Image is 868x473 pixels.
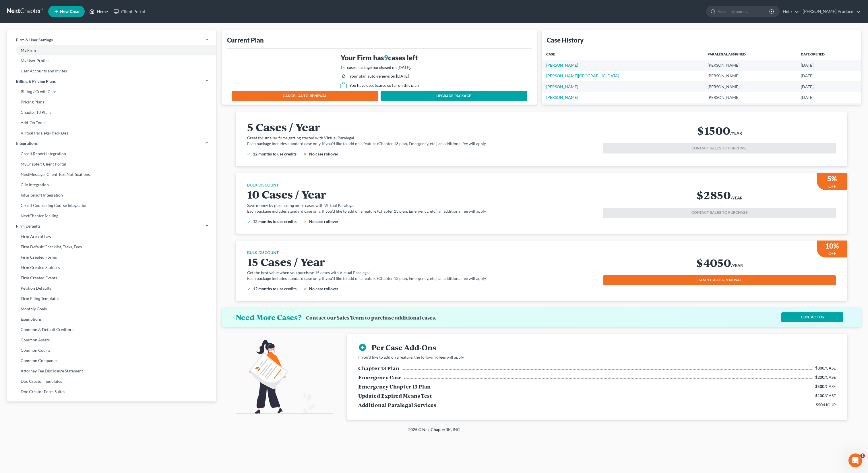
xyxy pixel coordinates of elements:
div: Current Plan [227,36,264,44]
a: Pricing Plans [7,97,216,107]
a: Credit Report Integration [7,149,216,159]
a: NextMessage: Client Text Notifications [7,169,216,180]
div: You have used cases so far on this plan [349,82,419,88]
h2: 5 Cases / Year [247,121,596,133]
span: 9 [384,53,388,62]
h6: /YEAR [731,195,743,201]
p: Each package includes standard case only. If you’d like to add on a feature (Chapter 13 plan, Eme... [247,141,596,147]
span: 12 months to use credits [253,219,297,224]
td: [PERSON_NAME] [703,103,796,114]
p: Save money by purchasing more cases with Virtual Paralegal. [247,203,596,208]
b: $300 [815,366,824,370]
h5: Chapter 13 Plan [358,365,400,372]
input: Search by name... [718,6,770,17]
i: add_circle [358,343,367,352]
a: Firm Created Forms [7,252,216,262]
a: [PERSON_NAME] [546,95,578,100]
th: Date Opened [796,48,861,60]
span: 6 [375,83,377,88]
h6: /CASE [815,365,836,371]
a: CONTACT US [781,312,843,322]
td: [PERSON_NAME] [703,71,796,81]
span: No case rollover [309,219,338,224]
b: $200 [815,375,824,380]
a: Help [780,6,799,17]
a: Billing & Pricing Plans [7,76,216,86]
p: OFF [828,251,836,256]
a: [PERSON_NAME] [546,63,578,68]
a: Add-On Tools [7,118,216,128]
h5: Updated Expired Means Test [358,392,432,399]
td: [PERSON_NAME] [703,81,796,92]
h6: /HOUR [816,402,836,408]
span: No case rollover [309,151,338,156]
h6: BULK DISCOUNT [247,250,596,255]
td: [DATE] [796,71,861,81]
a: User Accounts and Invites [7,66,216,76]
th: Paralegal Assigned [703,48,796,60]
a: MyChapter: Client Portal [7,159,216,169]
a: Common & Default Creditors [7,324,216,335]
td: [DATE] [796,60,861,70]
h3: Per Case Add-Ons [371,343,436,352]
a: Firm Defaults [7,221,216,231]
span: Integrations [16,141,38,146]
h6: /YEAR [730,130,742,136]
span: New Case [60,9,79,14]
h2: 10 Cases / Year [247,188,596,200]
p: Each package includes standard case only. If you’d like to add on a feature (Chapter 13 plan, Eme... [247,276,596,281]
a: [PERSON_NAME] Practice [800,6,861,17]
p: Great for smaller firms getting started with Virtual Paralegal. [247,135,596,141]
button: CANCEL AUTO-RENEWAL [603,275,836,285]
a: Exemptions [7,314,216,324]
a: Clio Integration [7,180,216,190]
div: cases package purchased on [DATE]. [347,65,411,70]
a: Common Courts [7,345,216,355]
a: NextChapter Mailing [7,211,216,221]
span: Firm Defaults [16,223,40,229]
a: [PERSON_NAME] [546,84,578,89]
p: OFF [828,183,836,189]
a: Integrations [7,138,216,149]
div: Your plan auto-renews on [DATE] [349,73,409,79]
a: Home [86,6,111,17]
td: [PERSON_NAME] [703,60,796,70]
span: 1 [860,453,865,458]
td: [DATE] [796,103,861,114]
h3: Your Firm has cases left [341,53,418,62]
b: $500 [815,384,824,389]
a: Common Companies [7,355,216,366]
div: 2025 © NextChapterBK, INC [270,427,598,437]
h4: Need More Cases? [236,313,301,322]
h5: Emergency Case [358,374,402,381]
h5: Emergency Chapter 13 Plan [358,383,431,390]
span: No case rollover [309,286,338,291]
iframe: Intercom live chat [848,453,862,467]
a: Monthly Goals [7,304,216,314]
p: Get the best value when you purchase 15 cases with Virtual Paralegal. [247,270,596,276]
h2: 15 Cases / Year [247,255,596,268]
a: Firm Created Events [7,273,216,283]
a: My User Profile [7,55,216,66]
a: Doc Creator Form Suites [7,387,216,397]
a: Firm Default Checklist, Tasks, Fees [7,242,216,252]
h2: $4050 [696,256,731,268]
h3: 5% [827,174,837,183]
a: Firm Area of Law [7,231,216,242]
a: Firm & User Settings [7,35,216,45]
a: Doc Creator Templates [7,376,216,387]
div: Contact our Sales Team to purchase additional cases. [306,315,436,321]
button: CANCEL AUTO-RENEWAL [232,91,378,101]
a: Credit Counseling Course Integration [7,200,216,211]
a: Attorney Fee Disclosure Statement [7,366,216,376]
b: $50 [816,402,823,407]
h5: Additional Paralegal Services [358,401,436,408]
h3: 10% [825,241,839,251]
a: UPGRADE PACKAGE [381,91,527,101]
h6: /CASE [815,384,836,389]
a: Firm Filing Templates [7,293,216,304]
a: Common Assets [7,335,216,345]
h6: /CASE [815,374,836,380]
td: [PERSON_NAME] [703,92,796,103]
p: If you’d like to add on a feature, the following fees will apply. [358,354,836,360]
